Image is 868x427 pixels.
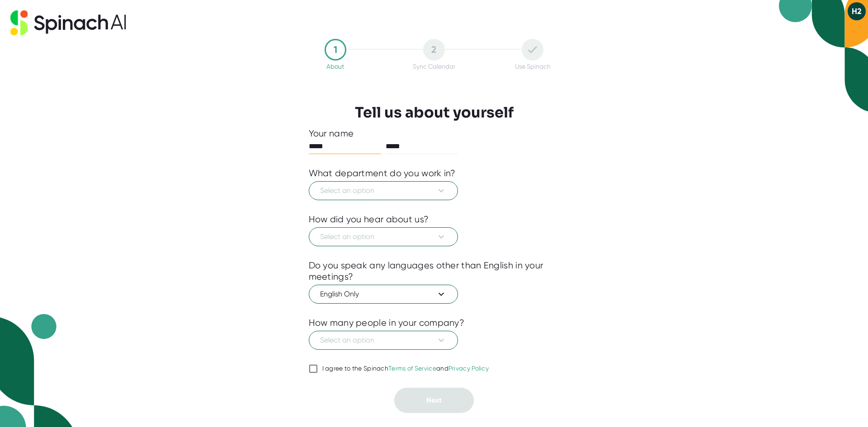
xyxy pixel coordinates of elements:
button: Select an option [309,181,458,200]
div: I agree to the Spinach and [322,365,489,373]
a: Privacy Policy [448,365,489,372]
div: Use Spinach [515,63,551,70]
button: Select an option [309,227,458,246]
div: Your name [309,128,560,139]
div: How did you hear about us? [309,214,429,225]
button: Next [394,388,474,413]
span: Select an option [320,231,447,242]
a: Terms of Service [388,365,436,372]
span: Select an option [320,335,447,346]
span: Select an option [320,185,447,196]
h3: Tell us about yourself [355,104,514,121]
div: Sync Calendar [413,63,455,70]
div: Do you speak any languages other than English in your meetings? [309,260,560,282]
div: What department do you work in? [309,168,456,179]
span: Next [426,396,442,404]
div: How many people in your company? [309,317,465,328]
span: English Only [320,289,447,300]
div: 1 [325,39,346,61]
button: English Only [309,285,458,304]
button: H2 [848,2,866,20]
button: Select an option [309,331,458,350]
div: About [326,63,344,70]
div: 2 [423,39,445,61]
